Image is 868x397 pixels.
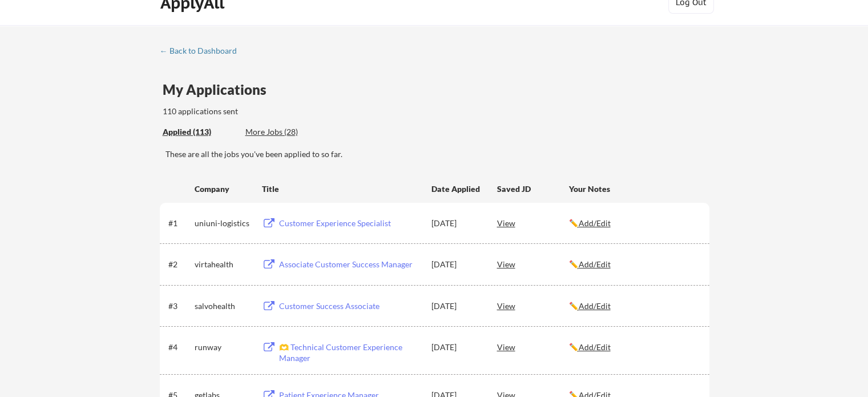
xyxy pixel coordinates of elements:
[195,218,252,229] div: uniuni-logistics
[168,342,191,353] div: #4
[569,183,699,195] div: Your Notes
[497,178,569,199] div: Saved JD
[279,342,421,364] div: 🫶 Technical Customer Experience Manager
[497,295,569,316] div: View
[168,300,191,312] div: #3
[279,300,421,312] div: Customer Success Associate
[163,126,237,138] div: These are all the jobs you've been applied to so far.
[497,254,569,274] div: View
[431,218,482,229] div: [DATE]
[431,183,482,195] div: Date Applied
[279,259,421,270] div: Associate Customer Success Manager
[262,183,421,195] div: Title
[245,126,329,138] div: These are job applications we think you'd be a good fit for, but couldn't apply you to automatica...
[431,342,482,353] div: [DATE]
[431,300,482,312] div: [DATE]
[195,259,252,270] div: virtahealth
[497,212,569,233] div: View
[497,336,569,357] div: View
[163,126,237,138] div: Applied (113)
[569,300,699,312] div: ✏️
[579,342,611,352] u: Add/Edit
[279,218,421,229] div: Customer Experience Specialist
[163,83,276,97] div: My Applications
[168,259,191,270] div: #2
[245,126,329,138] div: More Jobs (28)
[569,218,699,229] div: ✏️
[163,106,383,117] div: 110 applications sent
[195,300,252,312] div: salvohealth
[569,342,699,353] div: ✏️
[195,183,252,195] div: Company
[579,218,611,228] u: Add/Edit
[165,149,709,160] div: These are all the jobs you've been applied to so far.
[579,301,611,311] u: Add/Edit
[579,259,611,269] u: Add/Edit
[160,47,245,55] div: ← Back to Dashboard
[168,218,191,229] div: #1
[431,259,482,270] div: [DATE]
[569,259,699,270] div: ✏️
[195,342,252,353] div: runway
[160,46,245,58] a: ← Back to Dashboard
